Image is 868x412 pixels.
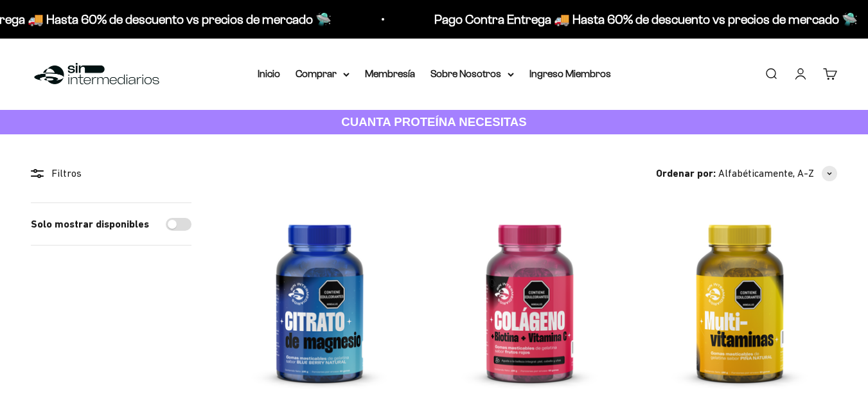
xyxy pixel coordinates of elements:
[341,115,527,129] strong: CUANTA PROTEÍNA NECESITAS
[718,165,837,182] button: Alfabéticamente, A-Z
[656,165,716,182] span: Ordenar por:
[258,68,280,79] a: Inicio
[372,9,795,30] p: Pago Contra Entrega 🚚 Hasta 60% de descuento vs precios de mercado 🛸
[365,68,415,79] a: Membresía
[430,66,514,82] summary: Sobre Nosotros
[296,66,350,82] summary: Comprar
[529,68,611,79] a: Ingreso Miembros
[31,216,149,233] label: Solo mostrar disponibles
[718,165,814,182] span: Alfabéticamente, A-Z
[31,165,191,182] div: Filtros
